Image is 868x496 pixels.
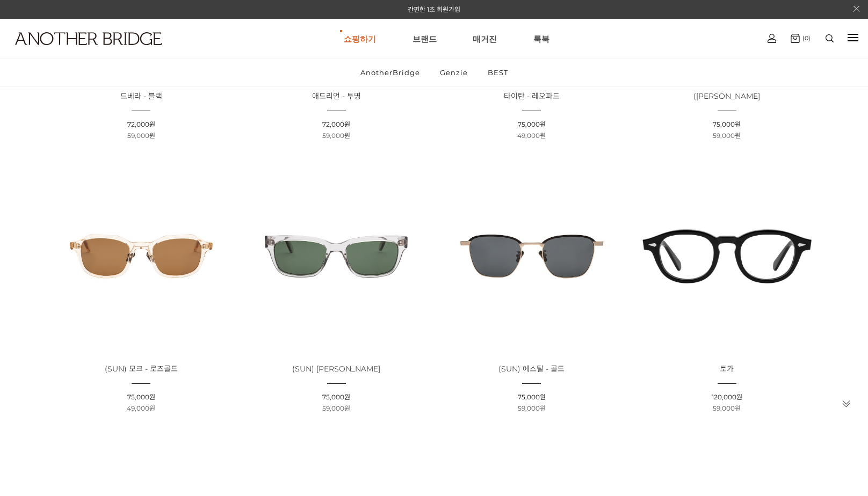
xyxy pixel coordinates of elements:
img: logo [15,32,162,45]
a: 애드리언 - 투명 [312,92,361,100]
img: (SUN) 에스틸 - 골드 선글라스 - 여름 패션에 어울리는 세련된 디자인 [438,162,626,350]
span: 대화 [98,357,111,366]
a: 매거진 [473,19,497,58]
span: 설정 [166,356,179,365]
a: 설정 [139,340,206,367]
span: 59,000원 [322,404,350,412]
span: 59,000원 [518,404,546,412]
a: 타이탄 - 레오파드 [504,92,560,100]
a: 드베라 - 블랙 [120,92,162,100]
a: Genzie [431,59,477,86]
span: 72,000원 [322,120,350,128]
span: 애드리언 - 투명 [312,91,361,101]
span: (SUN) 모크 - 로즈골드 [105,364,178,374]
a: 룩북 [533,19,549,58]
span: 75,000원 [127,393,155,401]
img: 토카 아세테이트 뿔테 안경 이미지 [633,162,821,350]
span: 75,000원 [713,120,741,128]
a: 간편한 1초 회원가입 [408,5,460,13]
img: search [826,34,834,42]
span: (SUN) [PERSON_NAME] [292,364,380,374]
a: (SUN) 에스틸 - 골드 [498,365,565,373]
a: (SUN) 모크 - 로즈골드 [105,365,178,373]
span: 75,000원 [518,120,546,128]
span: 타이탄 - 레오파드 [504,91,560,101]
span: 75,000원 [518,393,546,401]
span: (SUN) 에스틸 - 골드 [498,364,565,374]
img: cart [768,34,776,43]
a: (SUN) [PERSON_NAME] [292,365,380,373]
span: 49,000원 [517,132,546,140]
span: 75,000원 [322,393,350,401]
img: BUTLER SUNGLASSES (CRYSTAL) - 고급스러운 선글라스 이미지 [242,162,430,350]
span: 토카 [720,364,734,374]
span: 59,000원 [127,132,155,140]
a: (0) [791,34,811,43]
a: ([PERSON_NAME] [693,92,760,100]
span: 59,000원 [713,404,741,412]
a: 토카 [720,365,734,373]
span: 59,000원 [322,132,350,140]
span: 120,000원 [712,393,742,401]
a: 홈 [3,340,71,367]
a: 쇼핑하기 [344,19,376,58]
span: 59,000원 [713,132,741,140]
a: BEST [479,59,517,86]
span: 드베라 - 블랙 [120,91,162,101]
img: cart [791,34,800,43]
a: logo [5,32,135,71]
a: AnotherBridge [351,59,429,86]
span: (0) [800,34,811,42]
a: 브랜드 [413,19,437,58]
span: 홈 [34,356,40,365]
span: ([PERSON_NAME] [693,91,760,101]
img: (SUN) 모크 - 로즈골드 선글라스 이미지 - 로즈골드 색상, 다양한 룩과 잘 어울리는 디자인 [47,162,235,350]
span: 72,000원 [127,120,155,128]
span: 49,000원 [127,404,155,412]
a: 대화 [71,340,139,367]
